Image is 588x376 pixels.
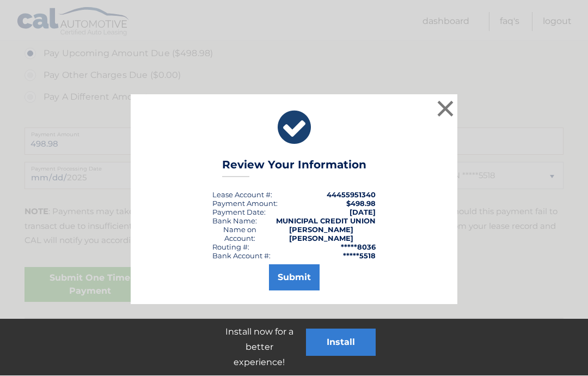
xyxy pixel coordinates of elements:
span: Payment Date [212,208,264,217]
div: Routing #: [212,243,249,252]
div: Bank Account #: [212,252,271,260]
strong: [PERSON_NAME] [PERSON_NAME] [289,226,353,243]
p: Install now for a better experience! [212,325,306,371]
strong: 44455951340 [327,191,376,199]
strong: MUNICIPAL CREDIT UNION [276,217,376,226]
div: Name on Account: [212,226,267,243]
div: : [212,208,266,217]
span: $498.98 [346,199,376,208]
div: Bank Name: [212,217,257,226]
div: Lease Account #: [212,191,272,199]
div: Payment Amount: [212,199,278,208]
button: Install [306,329,376,356]
button: × [434,98,456,120]
h3: Review Your Information [222,159,366,178]
span: [DATE] [350,208,376,217]
button: Submit [269,265,320,291]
